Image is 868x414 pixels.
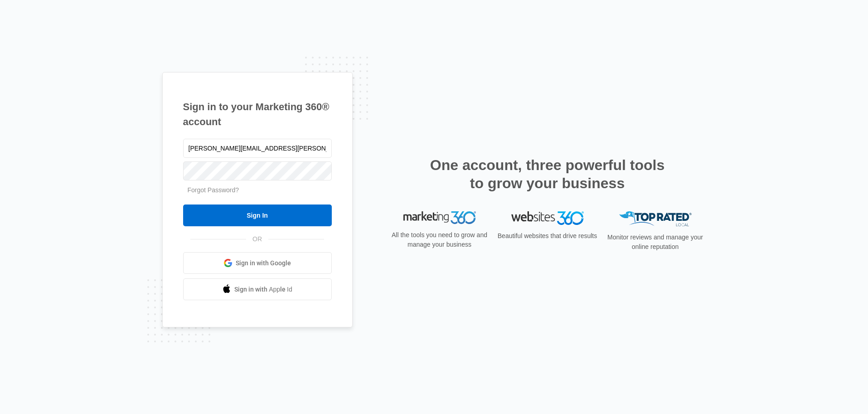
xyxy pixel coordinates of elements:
h1: Sign in to your Marketing 360® account [183,99,332,129]
input: Email [183,139,332,158]
img: Websites 360 [511,211,584,224]
span: Sign in with Apple Id [234,285,292,294]
a: Forgot Password? [188,186,239,194]
p: Monitor reviews and manage your online reputation [605,233,706,252]
h2: One account, three powerful tools to grow your business [427,156,668,192]
a: Sign in with Apple Id [183,278,332,300]
a: Sign in with Google [183,252,332,274]
span: OR [246,234,268,244]
p: Beautiful websites that drive results [497,231,598,241]
img: Marketing 360 [403,211,476,224]
input: Sign In [183,205,332,226]
p: All the tools you need to grow and manage your business [389,230,490,249]
span: Sign in with Google [236,258,291,268]
img: Top Rated Local [619,211,692,226]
